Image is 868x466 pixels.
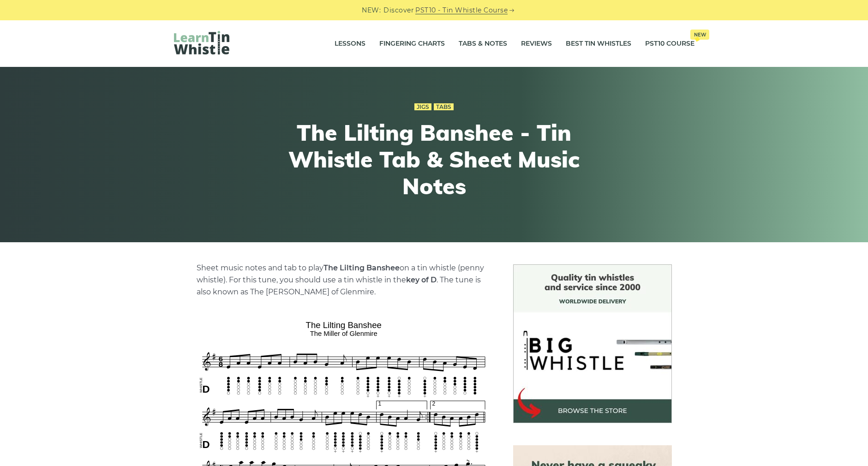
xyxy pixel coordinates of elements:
[566,32,631,55] a: Best Tin Whistles
[434,103,454,111] a: Tabs
[521,32,552,55] a: Reviews
[379,32,445,55] a: Fingering Charts
[513,264,672,423] img: BigWhistle Tin Whistle Store
[459,32,507,55] a: Tabs & Notes
[264,119,604,199] h1: The Lilting Banshee - Tin Whistle Tab & Sheet Music Notes
[406,275,437,284] strong: key of D
[645,32,694,55] a: PST10 CourseNew
[174,31,229,54] img: LearnTinWhistle.com
[197,262,491,298] p: Sheet music notes and tab to play on a tin whistle (penny whistle). For this tune, you should use...
[323,263,400,272] strong: The Lilting Banshee
[335,32,365,55] a: Lessons
[690,30,709,40] span: New
[414,103,431,111] a: Jigs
